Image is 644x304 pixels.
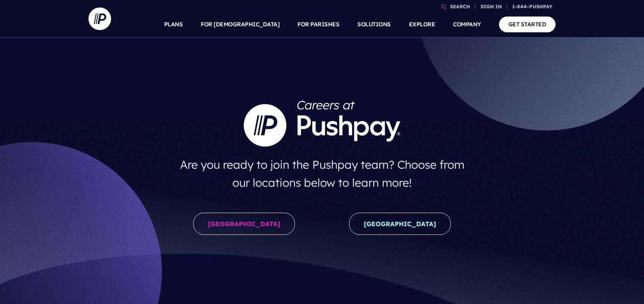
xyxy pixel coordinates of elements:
[172,153,472,195] h4: Are you ready to join the Pushpay team? Choose from our locations below to learn more!
[298,11,339,38] a: FOR PARISHES
[499,17,556,32] a: GET STARTED
[453,11,481,38] a: COMPANY
[349,213,451,235] a: [GEOGRAPHIC_DATA]
[357,11,391,38] a: SOLUTIONS
[409,11,435,38] a: EXPLORE
[201,11,279,38] a: FOR [DEMOGRAPHIC_DATA]
[193,213,295,235] a: [GEOGRAPHIC_DATA]
[164,11,183,38] a: PLANS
